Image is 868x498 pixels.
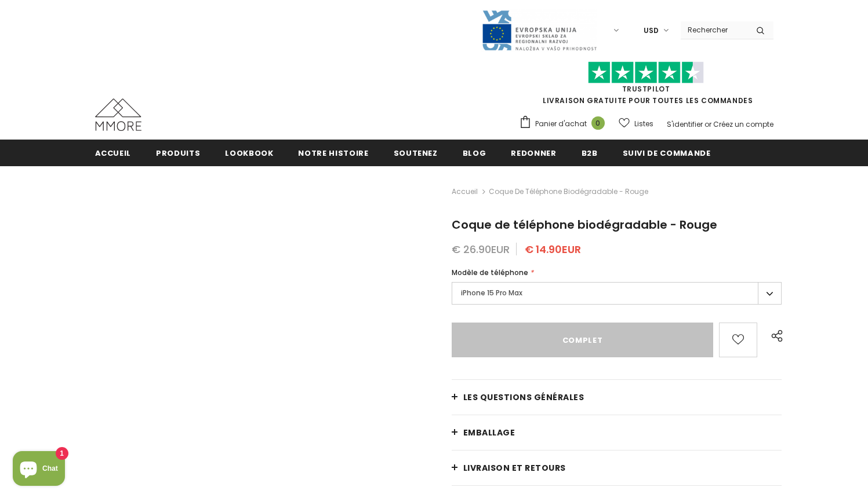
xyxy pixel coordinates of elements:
[95,140,132,166] a: Accueil
[452,415,782,450] a: EMBALLAGE
[644,25,659,36] span: USD
[489,185,648,199] span: Coque de téléphone biodégradable - Rouge
[95,148,132,159] span: Accueil
[452,268,528,277] span: Modèle de téléphone
[452,380,782,415] a: Les questions générales
[634,118,653,130] span: Listes
[481,25,597,35] a: Javni Razpis
[298,140,368,166] a: Notre histoire
[156,148,200,159] span: Produits
[582,148,598,159] span: B2B
[452,217,717,233] span: Coque de téléphone biodégradable - Rouge
[481,9,597,52] img: Javni Razpis
[511,148,556,159] span: Redonner
[298,148,368,159] span: Notre histoire
[535,118,587,130] span: Panier d'achat
[582,140,598,166] a: B2B
[394,148,438,159] span: soutenez
[525,242,581,257] span: € 14.90EUR
[667,119,703,129] a: S'identifier
[225,148,273,159] span: Lookbook
[463,140,486,166] a: Blog
[681,21,747,38] input: Search Site
[623,140,711,166] a: Suivi de commande
[588,61,704,84] img: Faites confiance aux étoiles pilotes
[713,119,773,129] a: Créez un compte
[463,148,486,159] span: Blog
[519,115,611,133] a: Panier d'achat 0
[9,451,68,489] inbox-online-store-chat: Shopify online store chat
[452,185,478,199] a: Accueil
[394,140,438,166] a: soutenez
[511,140,556,166] a: Redonner
[452,282,782,305] label: iPhone 15 Pro Max
[619,113,653,134] a: Listes
[452,242,510,257] span: € 26.90EUR
[156,140,200,166] a: Produits
[225,140,273,166] a: Lookbook
[95,98,141,131] img: Cas MMORE
[519,67,773,105] span: LIVRAISON GRATUITE POUR TOUTES LES COMMANDES
[591,116,605,130] span: 0
[463,391,584,403] span: Les questions générales
[623,148,711,159] span: Suivi de commande
[452,451,782,485] a: Livraison et retours
[704,119,711,129] span: or
[452,323,714,357] input: Complet
[622,84,670,94] a: TrustPilot
[463,427,515,438] span: EMBALLAGE
[463,462,566,474] span: Livraison et retours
